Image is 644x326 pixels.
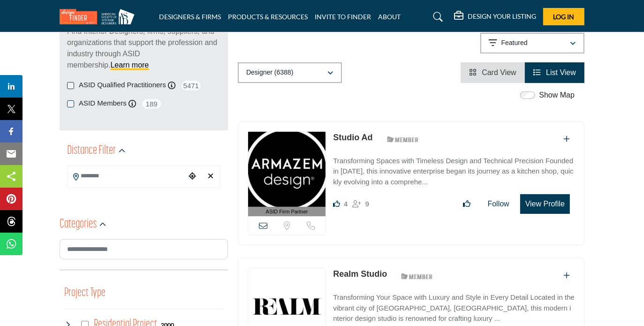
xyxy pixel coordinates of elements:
[525,62,584,83] li: List View
[461,62,525,83] li: Card View
[454,11,536,23] div: DESIGN YOUR LISTING
[68,167,186,185] input: Search Location
[501,38,528,48] p: Featured
[246,68,293,77] p: Designer (6388)
[181,80,202,91] span: 5471
[67,26,220,71] p: Find Interior Designers, firms, suppliers, and organizations that support the profession and indu...
[79,80,166,91] label: ASID Qualified Practitioners
[141,98,162,110] span: 189
[353,198,369,210] div: Followers
[266,208,308,216] span: ASID Firm Partner
[67,82,74,89] input: ASID Qualified Practitioners checkbox
[333,200,340,207] i: Likes
[60,239,228,259] input: Search Category
[333,287,575,324] a: Transforming Your Space with Luxury and Style in Every Detail Located in the vibrant city of [GEO...
[315,13,371,21] a: INVITE TO FINDER
[396,270,438,282] img: ASID Members Badge Icon
[60,216,97,233] h2: Categories
[482,68,516,76] span: Card View
[382,134,424,145] img: ASID Members Badge Icon
[520,194,570,214] button: View Profile
[563,135,570,143] a: Add To List
[563,272,570,280] a: Add To List
[159,13,221,21] a: DESIGNERS & FIRMS
[204,167,218,187] div: Clear search location
[482,195,515,213] button: Follow
[248,132,326,207] img: Studio Ad
[67,100,74,107] input: ASID Members checkbox
[546,68,576,76] span: List View
[333,268,387,281] p: Realm Studio
[79,98,127,109] label: ASID Members
[457,195,477,213] button: Like listing
[539,90,575,101] label: Show Map
[344,200,348,208] span: 4
[333,156,575,188] p: Transforming Spaces with Timeless Design and Technical Precision Founded in [DATE], this innovati...
[333,133,372,142] a: Studio Ad
[533,68,576,76] a: View List
[186,167,199,187] div: Choose your current location
[67,143,116,159] h2: Distance Filter
[333,131,372,144] p: Studio Ad
[365,200,369,208] span: 9
[248,132,326,217] a: ASID Firm Partner
[543,8,584,25] button: Log In
[480,33,584,53] button: Featured
[228,13,308,21] a: PRODUCTS & RESOURCES
[110,61,149,69] a: Learn more
[424,9,449,24] a: Search
[333,150,575,188] a: Transforming Spaces with Timeless Design and Technical Precision Founded in [DATE], this innovati...
[469,68,516,76] a: View Card
[64,284,106,302] button: Project Type
[238,62,342,83] button: Designer (6388)
[333,269,387,279] a: Realm Studio
[468,12,536,21] h5: DESIGN YOUR LISTING
[333,292,575,324] p: Transforming Your Space with Luxury and Style in Every Detail Located in the vibrant city of [GEO...
[378,13,401,21] a: ABOUT
[553,13,575,21] span: Log In
[60,9,139,24] img: Site Logo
